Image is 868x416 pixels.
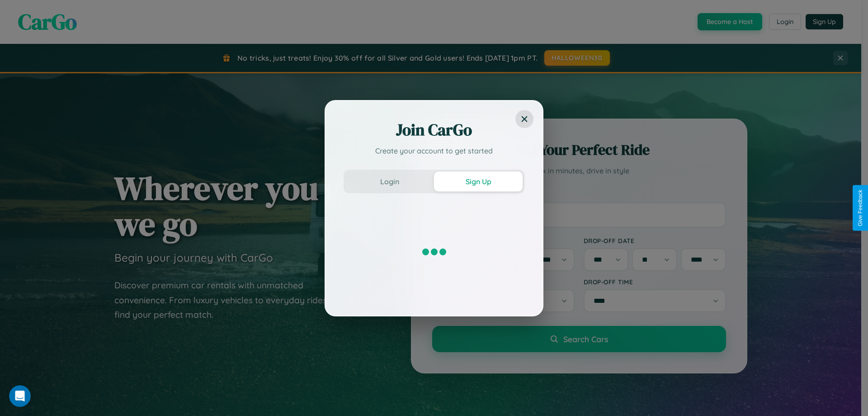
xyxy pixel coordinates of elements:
button: Sign Up [434,172,523,191]
div: Give Feedback [857,190,863,226]
iframe: Intercom live chat [9,385,31,407]
h2: Join CarGo [344,119,524,141]
button: Login [345,172,434,191]
p: Create your account to get started [344,145,524,156]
